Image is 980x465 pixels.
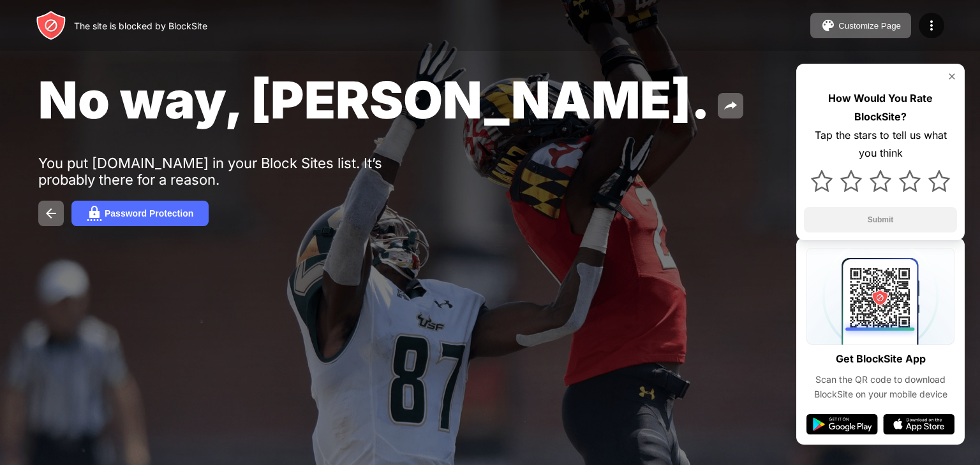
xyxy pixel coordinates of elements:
button: Submit [804,207,957,232]
img: back.svg [43,206,59,221]
img: star.svg [840,170,862,192]
img: menu-icon.svg [924,18,939,33]
span: No way, [PERSON_NAME]. [38,69,710,131]
div: Get BlockSite App [836,350,926,368]
div: You put [DOMAIN_NAME] in your Block Sites list. It’s probably there for a reason. [38,155,433,188]
img: star.svg [899,170,921,192]
img: header-logo.svg [36,10,66,41]
img: password.svg [87,206,102,221]
img: star.svg [928,170,950,192]
img: qrcode.svg [806,248,954,345]
img: app-store.svg [883,414,954,434]
img: google-play.svg [806,414,878,434]
div: How Would You Rate BlockSite? [804,89,957,126]
div: Customize Page [838,21,901,31]
img: star.svg [811,170,833,192]
button: Password Protection [71,201,209,226]
div: Scan the QR code to download BlockSite on your mobile device [806,373,954,401]
img: star.svg [870,170,891,192]
button: Customize Page [810,13,911,38]
div: The site is blocked by BlockSite [74,20,207,31]
img: pallet.svg [820,18,836,33]
div: Tap the stars to tell us what you think [804,126,957,163]
div: Password Protection [105,208,193,218]
img: share.svg [723,98,738,113]
img: rate-us-close.svg [947,71,957,82]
